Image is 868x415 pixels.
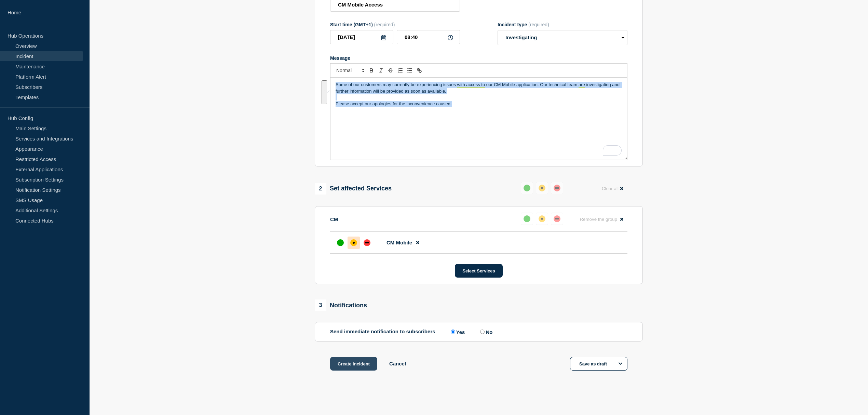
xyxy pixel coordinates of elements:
button: down [551,182,563,194]
button: Remove the group [575,213,627,226]
div: up [524,185,530,191]
button: up [521,182,533,194]
div: down [554,185,560,191]
select: Incident type [498,30,627,45]
button: down [551,213,563,225]
input: YYYY-MM-DD [330,30,393,44]
button: Select Services [455,264,502,278]
input: No [480,330,485,334]
button: Toggle italic text [376,66,386,75]
div: affected [539,215,545,222]
div: up [337,239,344,246]
div: affected [539,185,545,191]
div: up [524,215,530,222]
div: down [364,239,370,246]
button: affected [536,182,548,194]
input: HH:MM [397,30,460,44]
p: Send immediate notification to subscribers [330,329,435,335]
button: Create incident [330,357,377,371]
button: Options [614,357,627,371]
div: Set affected Services [315,183,392,195]
span: (required) [528,22,549,27]
p: Please accept our apologies for the inconvenience caused. [336,101,622,107]
button: Cancel [389,361,406,366]
span: (required) [374,22,395,27]
label: Yes [449,329,465,335]
div: down [554,215,560,222]
button: Clear all [598,182,627,195]
div: affected [350,239,357,246]
span: Font size [333,66,367,75]
span: 2 [315,183,326,195]
span: Remove the group [580,217,617,222]
span: 3 [315,299,326,311]
div: Send immediate notification to subscribers [330,329,627,335]
button: Toggle strikethrough text [386,66,395,75]
button: Toggle ordered list [395,66,405,75]
label: No [478,329,492,335]
button: Toggle bulleted list [405,66,415,75]
div: To enrich screen reader interactions, please activate Accessibility in Grammarly extension settings [330,78,627,160]
input: Yes [451,330,455,334]
p: Some of our customers may currently be experiencing issues with access to our CM Mobile applicati... [336,82,622,94]
div: Start time (GMT+1) [330,22,460,27]
div: Message [330,55,627,61]
button: Toggle link [415,66,424,75]
div: Incident type [498,22,627,27]
button: affected [536,213,548,225]
p: CM [330,216,338,222]
button: Toggle bold text [367,66,376,75]
span: CM Mobile [386,240,412,245]
button: Save as draft [570,357,627,371]
div: Notifications [315,299,367,311]
button: up [521,213,533,225]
